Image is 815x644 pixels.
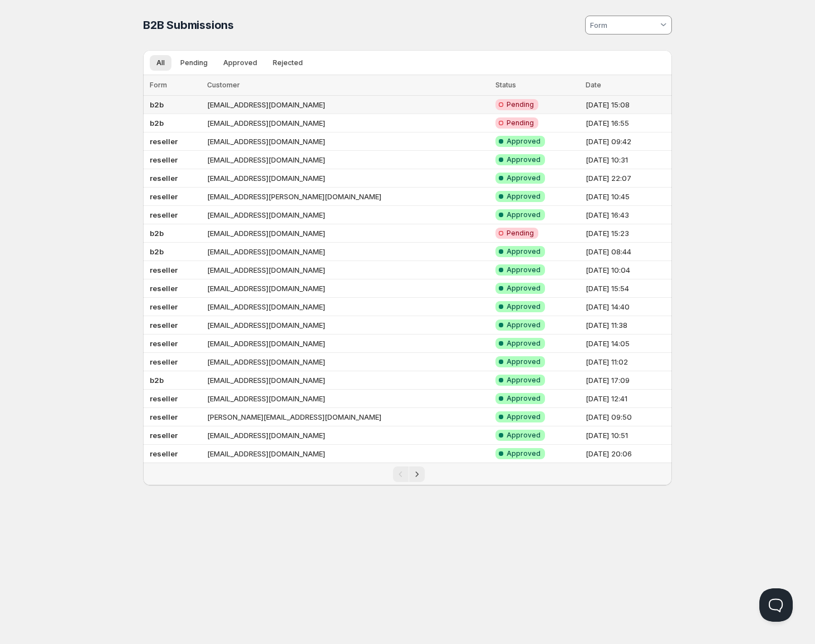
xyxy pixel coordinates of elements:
[204,224,493,243] td: [EMAIL_ADDRESS][DOMAIN_NAME]
[507,137,541,146] span: Approved
[204,426,493,445] td: [EMAIL_ADDRESS][DOMAIN_NAME]
[507,192,541,201] span: Approved
[582,298,672,316] td: [DATE] 14:40
[204,298,493,316] td: [EMAIL_ADDRESS][DOMAIN_NAME]
[150,137,178,146] b: reseller
[204,261,493,279] td: [EMAIL_ADDRESS][DOMAIN_NAME]
[150,174,178,183] b: reseller
[204,243,493,261] td: [EMAIL_ADDRESS][DOMAIN_NAME]
[588,16,658,34] input: Form
[204,316,493,335] td: [EMAIL_ADDRESS][DOMAIN_NAME]
[582,206,672,224] td: [DATE] 16:43
[507,284,541,293] span: Approved
[507,100,534,109] span: Pending
[582,390,672,408] td: [DATE] 12:41
[204,390,493,408] td: [EMAIL_ADDRESS][DOMAIN_NAME]
[507,174,541,183] span: Approved
[204,96,493,114] td: [EMAIL_ADDRESS][DOMAIN_NAME]
[507,119,534,127] span: Pending
[204,114,493,132] td: [EMAIL_ADDRESS][DOMAIN_NAME]
[507,266,541,274] span: Approved
[582,132,672,151] td: [DATE] 09:42
[204,132,493,151] td: [EMAIL_ADDRESS][DOMAIN_NAME]
[582,96,672,114] td: [DATE] 15:08
[223,58,257,67] span: Approved
[204,371,493,390] td: [EMAIL_ADDRESS][DOMAIN_NAME]
[204,169,493,188] td: [EMAIL_ADDRESS][DOMAIN_NAME]
[582,243,672,261] td: [DATE] 08:44
[150,449,178,458] b: reseller
[507,302,541,311] span: Approved
[582,224,672,243] td: [DATE] 15:23
[204,279,493,298] td: [EMAIL_ADDRESS][DOMAIN_NAME]
[759,588,793,622] iframe: Help Scout Beacon - Open
[582,114,672,132] td: [DATE] 16:55
[582,426,672,445] td: [DATE] 10:51
[582,188,672,206] td: [DATE] 10:45
[204,408,493,426] td: [PERSON_NAME][EMAIL_ADDRESS][DOMAIN_NAME]
[150,302,178,311] b: reseller
[409,466,425,482] button: Next
[582,279,672,298] td: [DATE] 15:54
[582,335,672,353] td: [DATE] 14:05
[507,247,541,256] span: Approved
[204,188,493,206] td: [EMAIL_ADDRESS][PERSON_NAME][DOMAIN_NAME]
[507,431,541,440] span: Approved
[507,449,541,458] span: Approved
[143,463,672,485] nav: Pagination
[507,376,541,385] span: Approved
[507,339,541,348] span: Approved
[204,445,493,463] td: [EMAIL_ADDRESS][DOMAIN_NAME]
[204,151,493,169] td: [EMAIL_ADDRESS][DOMAIN_NAME]
[150,81,167,89] span: Form
[582,169,672,188] td: [DATE] 22:07
[507,210,541,219] span: Approved
[507,155,541,164] span: Approved
[150,247,164,256] b: b2b
[150,119,164,127] b: b2b
[150,321,178,330] b: reseller
[582,371,672,390] td: [DATE] 17:09
[507,357,541,366] span: Approved
[507,412,541,421] span: Approved
[586,81,601,89] span: Date
[150,357,178,366] b: reseller
[582,408,672,426] td: [DATE] 09:50
[582,151,672,169] td: [DATE] 10:31
[180,58,208,67] span: Pending
[150,266,178,274] b: reseller
[150,284,178,293] b: reseller
[204,335,493,353] td: [EMAIL_ADDRESS][DOMAIN_NAME]
[495,81,516,89] span: Status
[507,394,541,403] span: Approved
[150,210,178,219] b: reseller
[150,394,178,403] b: reseller
[582,316,672,335] td: [DATE] 11:38
[582,353,672,371] td: [DATE] 11:02
[150,155,178,164] b: reseller
[150,100,164,109] b: b2b
[507,321,541,330] span: Approved
[150,339,178,348] b: reseller
[150,412,178,421] b: reseller
[273,58,303,67] span: Rejected
[150,431,178,440] b: reseller
[204,206,493,224] td: [EMAIL_ADDRESS][DOMAIN_NAME]
[143,18,234,32] span: B2B Submissions
[150,376,164,385] b: b2b
[156,58,165,67] span: All
[204,353,493,371] td: [EMAIL_ADDRESS][DOMAIN_NAME]
[207,81,240,89] span: Customer
[582,261,672,279] td: [DATE] 10:04
[507,229,534,238] span: Pending
[582,445,672,463] td: [DATE] 20:06
[150,229,164,238] b: b2b
[150,192,178,201] b: reseller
